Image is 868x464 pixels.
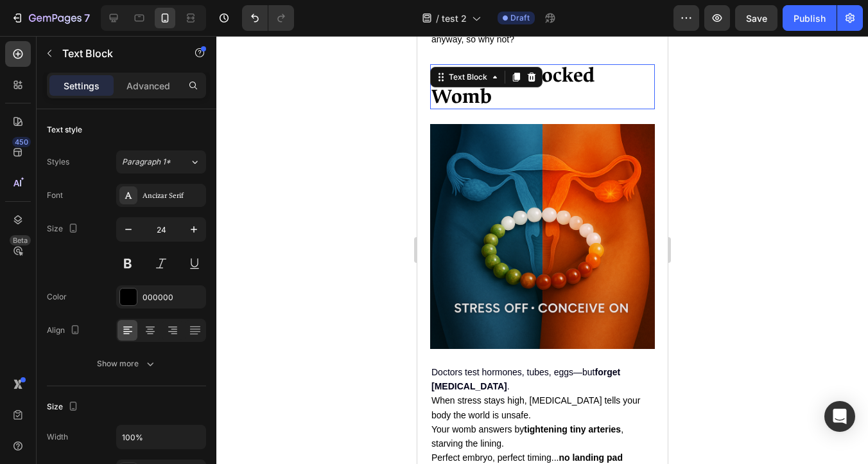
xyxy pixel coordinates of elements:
[242,5,294,31] div: Undo/Redo
[47,431,68,443] div: Width
[47,322,83,339] div: Align
[122,156,171,168] span: Paragraph 1*
[47,398,81,416] div: Size
[735,5,777,31] button: Save
[510,12,530,24] span: Draft
[10,235,31,245] div: Beta
[47,124,82,136] div: Text style
[47,291,67,303] div: Color
[14,388,206,413] span: Your womb answers by , starving the lining.
[5,5,96,31] button: 7
[84,10,90,26] p: 7
[143,292,203,303] div: 000000
[783,5,837,31] button: Publish
[107,388,204,398] strong: tightening tiny arteries
[14,359,223,384] span: When stress stays high, [MEDICAL_DATA] tells your body the world is unsafe.
[47,156,69,168] div: Styles
[97,357,157,370] div: Show more
[14,331,203,355] span: Doctors test hormones, tubes, eggs—but .
[14,416,205,427] span: Perfect embryo, perfect timing...
[794,12,826,25] div: Publish
[64,79,100,93] p: Settings
[417,36,668,464] iframe: Design area
[143,190,203,202] div: Ancizar Serif
[12,137,31,147] div: 450
[824,401,855,432] div: Open Intercom Messenger
[47,190,63,201] div: Font
[47,220,81,238] div: Size
[126,79,170,93] p: Advanced
[62,46,171,61] p: Text Block
[436,12,439,25] span: /
[442,12,467,25] span: test 2
[117,425,205,449] input: Auto
[746,13,767,24] span: Save
[47,352,206,375] button: Show more
[141,416,205,427] strong: no landing pad
[13,328,238,458] div: Rich Text Editor. Editing area: main
[116,150,206,174] button: Paragraph 1*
